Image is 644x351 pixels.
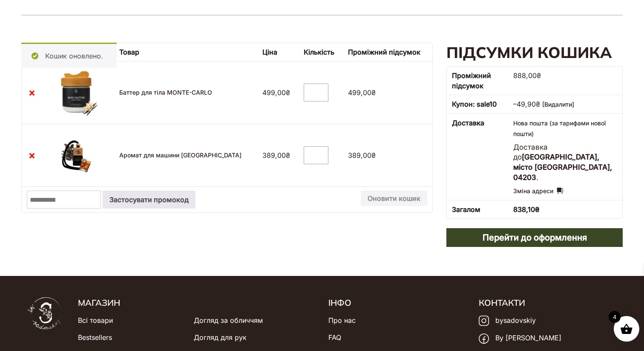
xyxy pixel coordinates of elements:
[542,101,574,108] a: [Видалити]
[508,95,622,113] td: –
[262,151,290,160] bdi: 389,00
[21,43,117,68] div: Кошик оновлено.
[119,89,212,96] a: Баттер для тіла MONTE-CARLO
[513,186,563,196] a: Зміна адреси
[304,146,328,164] input: Кількість товару
[27,87,37,98] a: Видалити Баттер для тіла MONTE-CARLO з кошика
[103,191,195,209] button: Застосувати промокод
[517,100,540,108] span: 49,90
[114,43,258,61] th: Товар
[194,312,263,329] a: Догляд за обличчям
[446,43,623,63] h2: Підсумки кошика
[78,329,112,346] a: Bestsellers
[513,153,612,182] strong: [GEOGRAPHIC_DATA], місто [GEOGRAPHIC_DATA], 04203
[257,43,298,61] th: Ціна
[513,71,541,80] bdi: 888,00
[479,297,616,308] h5: Контакти
[78,297,316,308] h5: Магазин
[447,95,508,113] th: Купон: sale10
[447,200,508,218] th: Загалом
[348,88,376,97] bdi: 499,00
[536,100,540,108] span: ₴
[286,88,290,97] span: ₴
[343,43,432,61] th: Проміжний підсумок
[513,142,617,183] p: Доставка до .
[299,43,343,61] th: Кількість
[27,150,37,160] a: Видалити Аромат для машини MONACO з кошика
[348,151,376,160] bdi: 389,00
[513,119,606,137] span: Нова пошта (за тарифами нової пошти)
[513,205,540,214] bdi: 838,10
[479,329,561,347] a: By [PERSON_NAME]
[328,297,466,308] h5: Інфо
[479,312,536,330] a: bysadovskiy
[609,311,621,323] span: 4
[371,88,376,97] span: ₴
[304,84,328,102] input: Кількість товару
[371,151,376,160] span: ₴
[119,151,241,159] a: Аромат для машини [GEOGRAPHIC_DATA]
[328,312,356,329] a: Про нас
[262,88,290,97] bdi: 499,00
[328,329,341,346] a: FAQ
[537,71,541,80] span: ₴
[447,113,508,200] th: Доставка
[447,67,508,95] th: Проміжний підсумок
[361,191,427,206] button: Оновити кошик
[78,312,113,329] a: Всі товари
[446,228,623,247] a: Перейти до оформлення
[286,151,290,160] span: ₴
[535,205,540,214] span: ₴
[194,329,247,346] a: Догляд для рук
